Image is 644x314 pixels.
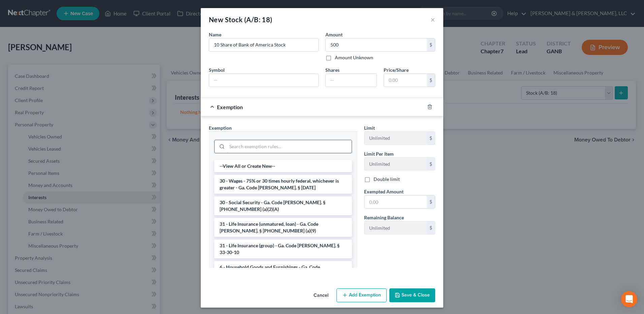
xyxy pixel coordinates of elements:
li: 30 - Social Security - Ga. Code [PERSON_NAME]. § [PHONE_NUMBER] (a)(2)(A) [214,196,352,215]
div: $ [427,38,435,51]
label: Symbol [209,66,225,73]
div: $ [427,74,435,87]
div: $ [427,221,435,234]
button: Cancel [308,289,334,303]
li: 6 - Household Goods and Furnishings - Ga. Code [PERSON_NAME]. § [PHONE_NUMBER] (a)(4) [214,261,352,280]
label: Amount [325,31,343,38]
button: × [430,15,435,24]
button: Save & Close [389,288,435,303]
span: Exemption [217,104,243,110]
li: 30 - Wages - 75% or 30 times hourly federal, whichever is greater - Ga. Code [PERSON_NAME]. § [DATE] [214,175,352,194]
label: Amount Unknown [335,54,373,61]
label: Limit Per Item [364,150,394,157]
div: Open Intercom Messenger [621,291,637,307]
label: Remaining Balance [364,214,404,221]
div: $ [427,158,435,170]
input: 0.00 [326,38,427,51]
span: Exempted Amount [364,189,404,194]
input: 0.00 [364,195,427,208]
input: -- [364,221,427,234]
button: Add Exemption [336,288,387,303]
li: --View All or Create New-- [214,160,352,172]
label: Price/Share [384,66,409,73]
span: Name [209,32,221,37]
label: Double limit [374,176,400,183]
input: -- [364,158,427,170]
input: Search exemption rules... [227,140,352,153]
div: $ [427,195,435,208]
div: $ [427,132,435,145]
div: New Stock (A/B: 18) [209,15,272,24]
span: Limit [364,125,375,131]
input: 0.00 [384,74,427,87]
li: 31 - Life Insurance (unmatured, loan) - Ga. Code [PERSON_NAME]. § [PHONE_NUMBER] (a)(9) [214,218,352,237]
input: Enter name... [209,38,318,51]
li: 31 - Life Insurance (group) - Ga. Code [PERSON_NAME]. § 33-30-10 [214,240,352,258]
input: -- [209,74,318,87]
label: Shares [325,66,340,73]
span: Exemption [209,125,232,131]
input: -- [364,132,427,145]
input: -- [326,74,377,87]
